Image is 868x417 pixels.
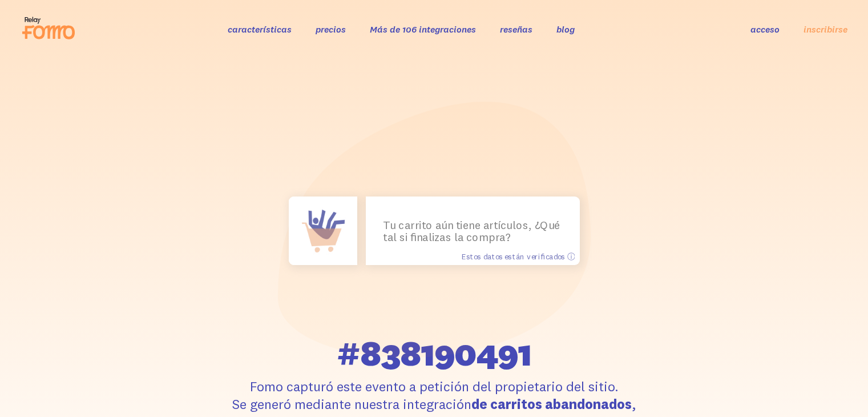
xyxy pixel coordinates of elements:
font: Estos datos están verificados ⓘ [462,251,575,261]
font: Tu carrito aún tiene artículos, ¿Qué tal si finalizas la compra? [383,218,560,243]
font: Fomo capturó este evento a petición del propietario del sitio. [250,378,619,395]
a: reseñas [500,23,532,35]
a: acceso [750,23,780,35]
img: purchase.jpg [289,197,357,265]
a: Más de 106 integraciones [370,23,476,35]
a: inscribirse [804,23,847,35]
font: de carritos abandonados [471,395,632,412]
a: precios [316,23,346,35]
a: blog [556,23,575,35]
font: Se generó mediante nuestra integración [232,395,471,412]
a: características [228,23,292,35]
